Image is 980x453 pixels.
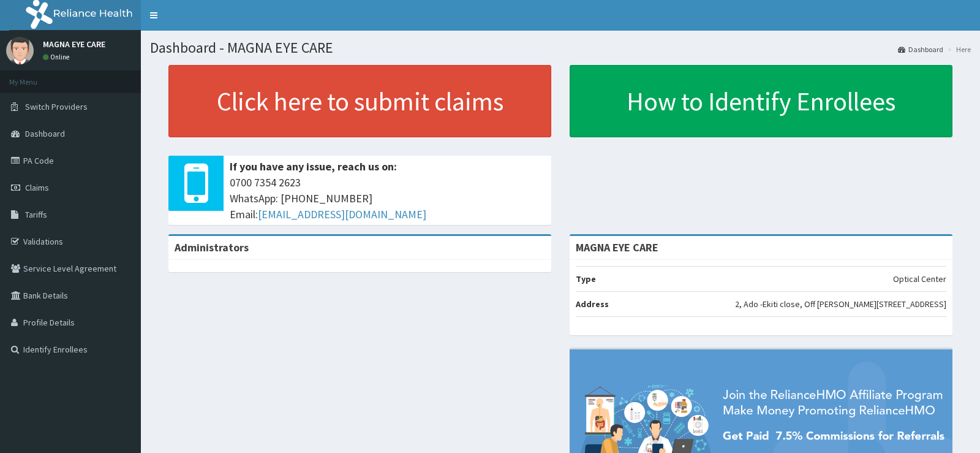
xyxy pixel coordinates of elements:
[735,298,946,310] p: 2, Ado -Ekiti close, Off [PERSON_NAME][STREET_ADDRESS]
[230,159,397,173] b: If you have any issue, reach us on:
[576,299,609,310] b: Address
[25,209,47,220] span: Tariffs
[893,273,946,285] p: Optical Center
[175,240,249,254] b: Administrators
[168,65,551,137] a: Click here to submit claims
[25,101,88,112] span: Switch Providers
[944,44,971,55] li: Here
[6,37,34,64] img: User Image
[43,53,72,61] a: Online
[258,207,426,221] a: [EMAIL_ADDRESS][DOMAIN_NAME]
[43,40,105,48] p: MAGNA EYE CARE
[576,273,596,284] b: Type
[230,175,545,222] span: 0700 7354 2623 WhatsApp: [PHONE_NUMBER] Email:
[576,240,658,254] strong: MAGNA EYE CARE
[25,128,65,139] span: Dashboard
[25,182,49,193] span: Claims
[570,65,952,137] a: How to Identify Enrollees
[150,40,971,56] h1: Dashboard - MAGNA EYE CARE
[898,44,943,55] a: Dashboard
